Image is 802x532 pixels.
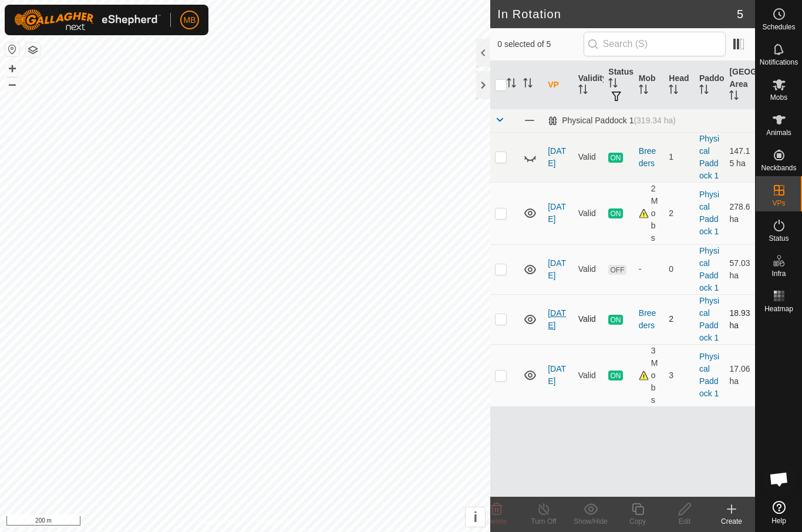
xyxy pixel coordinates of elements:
span: ON [608,153,622,163]
td: 57.03 ha [725,244,755,294]
a: Privacy Policy [199,517,243,527]
a: [DATE] [548,308,566,330]
a: Physical Paddock 1 [699,352,719,398]
th: Status [604,61,634,109]
div: Edit [661,516,708,527]
input: Search (S) [584,32,726,56]
div: Turn Off [520,516,567,527]
div: Physical Paddock 1 [548,116,676,126]
span: OFF [608,265,626,275]
div: 2 Mobs [639,183,660,244]
div: Breeders [639,145,660,170]
a: [DATE] [548,202,566,224]
td: 147.15 ha [725,132,755,182]
a: Physical Paddock 1 [699,296,719,342]
p-sorticon: Activate to sort [729,92,739,102]
span: Status [769,235,788,242]
p-sorticon: Activate to sort [639,86,648,96]
p-sorticon: Activate to sort [699,86,709,96]
p-sorticon: Activate to sort [608,80,618,89]
div: - [639,263,660,275]
td: 1 [664,132,695,182]
th: Mob [634,61,665,109]
td: Valid [574,344,604,406]
button: Map Layers [26,43,40,57]
span: 0 selected of 5 [497,38,583,50]
a: Physical Paddock 1 [699,246,719,292]
td: 2 [664,294,695,344]
span: VPs [772,200,785,207]
th: Paddock [695,61,725,109]
span: ON [608,371,622,381]
a: [DATE] [548,146,566,168]
div: Breeders [639,307,660,332]
span: ON [608,208,622,218]
span: Infra [771,270,786,277]
td: Valid [574,132,604,182]
button: i [466,507,485,527]
span: ON [608,315,622,325]
a: [DATE] [548,258,566,280]
p-sorticon: Activate to sort [507,80,516,89]
th: Validity [574,61,604,109]
p-sorticon: Activate to sort [523,80,533,89]
span: Neckbands [761,164,796,171]
span: (319.34 ha) [633,116,676,125]
a: Contact Us [257,517,291,527]
td: 2 [664,182,695,244]
td: 3 [664,344,695,406]
img: Gallagher Logo [14,9,161,31]
a: Physical Paddock 1 [699,190,719,236]
button: + [5,62,19,76]
div: Open chat [761,462,797,497]
td: 278.6 ha [725,182,755,244]
td: Valid [574,294,604,344]
h2: In Rotation [497,7,737,21]
th: VP [543,61,574,109]
td: 17.06 ha [725,344,755,406]
div: 3 Mobs [639,345,660,406]
p-sorticon: Activate to sort [669,86,678,96]
div: Copy [614,516,661,527]
a: Physical Paddock 1 [699,134,719,180]
th: [GEOGRAPHIC_DATA] Area [725,61,755,109]
span: Help [771,517,786,524]
span: i [473,509,477,525]
a: [DATE] [548,364,566,386]
td: Valid [574,182,604,244]
span: Animals [766,129,791,136]
button: Reset Map [5,42,19,56]
span: Delete [487,517,507,526]
span: 5 [737,5,743,23]
span: MB [184,14,196,26]
td: 0 [664,244,695,294]
span: Schedules [762,23,795,31]
td: Valid [574,244,604,294]
td: 18.93 ha [725,294,755,344]
p-sorticon: Activate to sort [578,86,588,96]
span: Notifications [760,59,798,66]
a: Help [756,496,802,529]
span: Mobs [770,94,787,101]
button: – [5,77,19,91]
div: Create [708,516,755,527]
span: Heatmap [764,305,793,312]
th: Head [664,61,695,109]
div: Show/Hide [567,516,614,527]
